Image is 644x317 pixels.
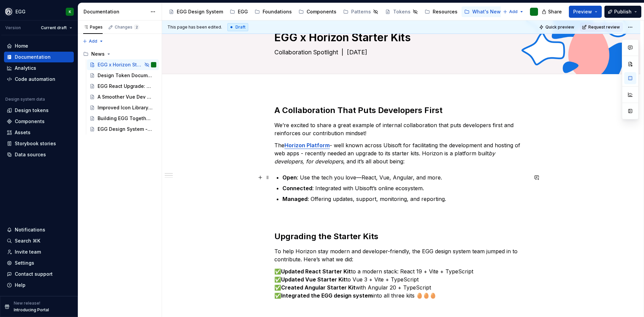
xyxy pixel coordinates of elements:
[274,141,528,165] p: The - well known across Ubisoft for facilitating the development and hosting of web apps - recent...
[84,8,147,15] div: Documentation
[91,51,105,57] div: News
[15,140,56,147] div: Storybook stories
[4,74,74,85] a: Code automation
[604,6,641,18] button: Publish
[422,6,460,17] a: Resources
[98,115,153,122] div: Building EGG Together 🙌
[83,24,103,30] div: Pages
[351,8,371,15] div: Patterns
[38,23,75,33] button: Current draft
[15,43,28,49] div: Home
[4,224,74,235] button: Notifications
[4,258,74,268] a: Settings
[238,8,248,15] div: EGG
[1,4,76,19] button: EGGK
[340,6,381,17] a: Patterns
[166,5,499,18] div: Page tree
[307,8,336,15] div: Components
[15,76,55,83] div: Code automation
[273,30,527,46] textarea: EGG x Horizon Starter Kits
[15,107,49,114] div: Design tokens
[274,247,528,263] p: To help Horizon stay modern and developer-friendly, the EGG design system team jumped in to contr...
[177,8,223,15] div: EGG Design System
[15,8,25,15] div: EGG
[509,9,518,14] span: Add
[382,6,421,17] a: Tokens
[98,83,153,90] div: EGG React Upgrade: React 19 + More ⚛️
[15,260,34,266] div: Settings
[87,124,159,135] a: EGG Design System - Reaching a new milestone! 🚀
[4,116,74,127] a: Components
[80,37,106,46] button: Add
[227,23,248,31] div: Draft
[4,105,74,116] a: Design tokens
[87,59,159,70] a: EGG x Horizon Starter Kits
[282,174,297,181] strong: Open
[281,284,356,291] strong: Created Angular Starter Kit
[87,70,159,81] a: Design Token Documentation - Now clearer and smarter! 🎨
[98,94,153,100] div: A Smoother Vue Dev Experience 💛
[14,307,49,313] p: Introducing Portal
[41,25,67,31] span: Current draft
[227,6,251,17] a: EGG
[282,185,312,192] strong: Connected
[167,24,222,30] span: This page has been edited.
[15,65,36,71] div: Analytics
[15,226,45,233] div: Notifications
[274,231,528,242] h2: Upgrading the Starter Kits
[4,138,74,149] a: Storybook stories
[5,8,13,16] img: 87d06435-c97f-426c-aa5d-5eb8acd3d8b3.png
[134,24,139,30] span: 2
[281,268,351,275] strong: Updated React Starter Kit
[87,92,159,102] a: A Smoother Vue Dev Experience 💛
[393,8,411,15] div: Tokens
[80,49,159,135] div: Page tree
[89,39,97,44] span: Add
[569,6,602,18] button: Preview
[296,6,339,17] a: Components
[274,105,528,116] h2: A Collaboration That Puts Developers First
[15,282,25,288] div: Help
[273,47,527,58] textarea: Collaboration Spotlight | [DATE]
[15,129,31,136] div: Assets
[15,249,41,255] div: Invite team
[472,8,501,15] div: What's New
[4,41,74,51] a: Home
[281,276,346,283] strong: Updated Vue Starter Kit
[87,102,159,113] a: Improved Icon Library 🔎
[282,196,308,202] strong: Managed
[4,149,74,160] a: Data sources
[282,195,528,203] p: : Offering updates, support, monitoring, and reporting.
[588,24,620,30] span: Request review
[15,237,40,244] div: Search ⌘K
[4,247,74,257] a: Invite team
[545,24,574,30] span: Quick preview
[614,8,632,15] span: Publish
[282,173,528,181] p: : Use the tech you love—React, Vue, Angular, and more.
[14,301,40,306] p: New release!
[537,22,577,32] button: Quick preview
[15,54,51,60] div: Documentation
[4,280,74,290] button: Help
[166,6,226,17] a: EGG Design System
[282,184,528,192] p: : Integrated with Ubisoft’s online ecosystem.
[462,6,503,17] a: What's New
[4,63,74,73] a: Analytics
[274,267,528,300] p: ✅ to a modern stack: React 19 + Vite + TypeScript ✅ to Vue 3 + Vite + TypeScript ✅ with Angular 2...
[69,9,71,14] div: K
[115,24,139,30] div: Changes
[98,72,153,79] div: Design Token Documentation - Now clearer and smarter! 🎨
[5,25,21,31] div: Version
[15,271,53,277] div: Contact support
[284,142,330,149] a: Horizon Platform
[15,118,45,125] div: Components
[263,8,292,15] div: Foundations
[252,6,294,17] a: Foundations
[538,6,566,18] button: Share
[5,97,45,102] div: Design system data
[573,8,592,15] span: Preview
[87,81,159,92] a: EGG React Upgrade: React 19 + More ⚛️
[4,52,74,62] a: Documentation
[281,292,373,299] strong: Integrated the EGG design system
